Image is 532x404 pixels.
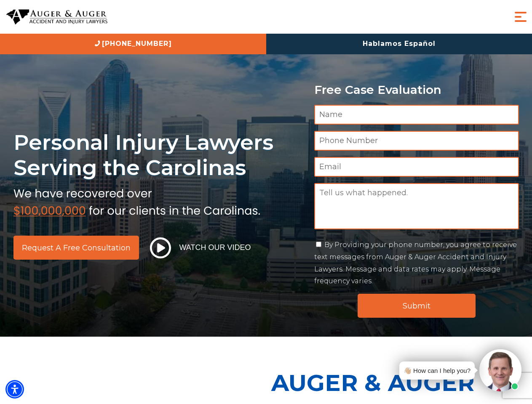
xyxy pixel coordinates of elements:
[314,241,517,285] label: By Providing your phone number, you agree to receive text messages from Auger & Auger Accident an...
[13,130,304,181] h1: Personal Injury Lawyers Serving the Carolinas
[512,8,529,25] button: Menu
[404,365,471,376] div: 👋🏼 How can I help you?
[6,9,107,25] img: Auger & Auger Accident and Injury Lawyers Logo
[314,131,519,151] input: Phone Number
[271,362,527,404] p: Auger & Auger
[22,244,131,252] span: Request a Free Consultation
[479,349,521,391] img: Intaker widget Avatar
[147,237,254,259] button: Watch Our Video
[314,157,519,177] input: Email
[13,185,260,217] img: sub text
[5,380,24,399] div: Accessibility Menu
[314,83,519,96] p: Free Case Evaluation
[358,294,476,318] input: Submit
[13,236,139,260] a: Request a Free Consultation
[314,105,519,125] input: Name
